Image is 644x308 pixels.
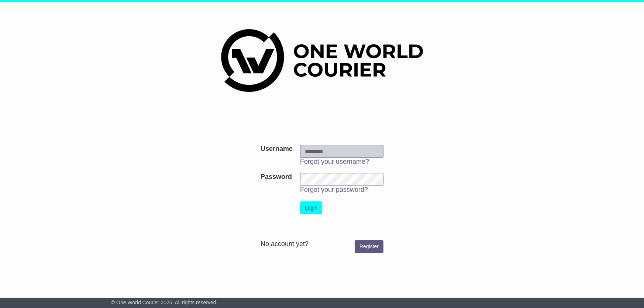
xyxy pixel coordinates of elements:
img: One World [221,29,423,92]
label: Password [261,173,292,181]
label: Username [261,145,293,153]
a: Forgot your password? [300,186,368,193]
a: Register [355,240,383,253]
div: No account yet? [261,240,383,248]
a: Forgot your username? [300,158,369,165]
button: Login [300,201,322,214]
span: © One World Courier 2025. All rights reserved. [111,300,218,305]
